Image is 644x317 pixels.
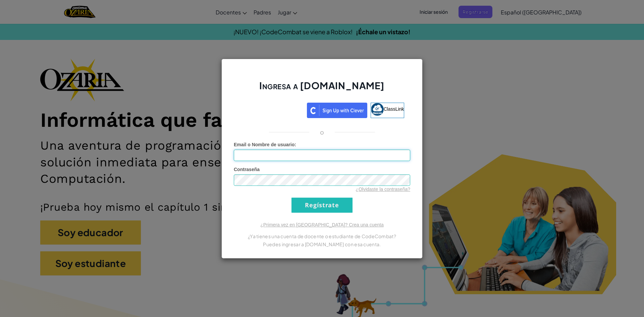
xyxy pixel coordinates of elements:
p: ¿Ya tienes una cuenta de docente o estudiante de CodeCombat? [234,232,410,240]
a: ¿Olvidaste la contraseña? [356,187,410,192]
h2: Ingresa a [DOMAIN_NAME] [234,79,410,99]
span: Email o Nombre de usuario [234,142,294,147]
input: Regístrate [291,198,353,213]
p: o [320,128,324,136]
iframe: Botón de Acceder con Google [236,102,307,117]
p: Puedes ingresar a [DOMAIN_NAME] con esa cuenta. [234,240,410,248]
img: classlink-logo-small.png [371,103,384,116]
a: ¿Primera vez en [GEOGRAPHIC_DATA]? Crea una cuenta [260,222,384,227]
img: clever_sso_button@2x.png [307,103,367,118]
span: ClassLink [384,106,404,111]
label: : [234,141,296,148]
span: Contraseña [234,167,260,172]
